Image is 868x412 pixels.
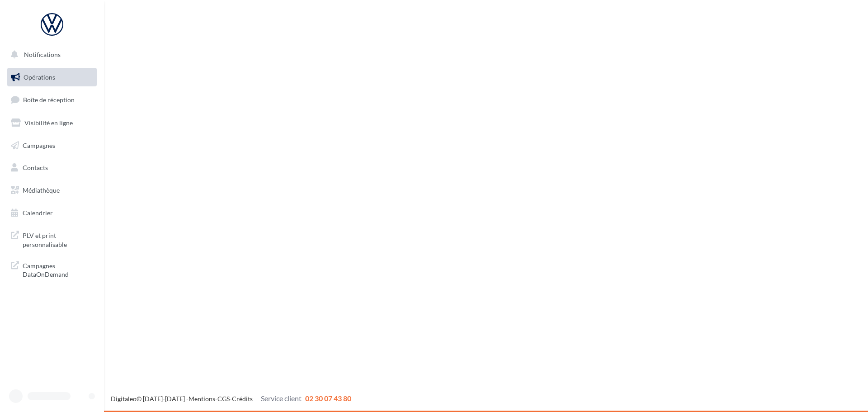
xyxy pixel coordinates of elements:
a: Digitaleo [111,395,137,403]
span: Opérations [24,73,55,81]
a: Mentions [189,395,215,403]
span: Service client [261,394,302,403]
span: © [DATE]-[DATE] - - - [111,395,351,403]
span: Campagnes DataOnDemand [23,260,93,279]
a: Crédits [232,395,253,403]
a: Calendrier [5,204,99,223]
span: Notifications [24,51,61,58]
a: Médiathèque [5,181,99,200]
span: Contacts [23,164,48,171]
a: CGS [217,395,230,403]
a: PLV et print personnalisable [5,226,99,252]
span: Campagnes [23,141,55,149]
a: Boîte de réception [5,90,99,109]
a: Opérations [5,68,99,87]
span: Calendrier [23,209,53,217]
span: 02 30 07 43 80 [305,394,351,403]
a: Contacts [5,158,99,177]
span: Boîte de réception [23,96,75,104]
span: PLV et print personnalisable [23,229,93,249]
a: Campagnes DataOnDemand [5,256,99,283]
button: Notifications [5,45,95,64]
a: Campagnes [5,136,99,155]
span: Médiathèque [23,186,60,194]
a: Visibilité en ligne [5,114,99,133]
span: Visibilité en ligne [24,119,73,127]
